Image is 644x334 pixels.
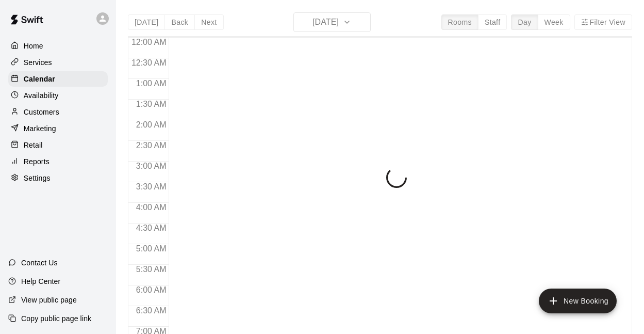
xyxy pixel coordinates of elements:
[134,141,169,150] span: 2:30 AM
[129,38,169,46] span: 12:00 AM
[8,170,108,186] a: Settings
[24,90,59,101] p: Availability
[134,120,169,129] span: 2:00 AM
[134,224,169,232] span: 4:30 AM
[134,100,169,108] span: 1:30 AM
[24,156,49,167] p: Reports
[134,203,169,212] span: 4:00 AM
[134,182,169,191] span: 3:30 AM
[8,55,108,70] a: Services
[539,289,617,313] button: add
[21,258,58,268] p: Contact Us
[8,121,108,136] a: Marketing
[8,38,108,54] a: Home
[8,88,108,103] a: Availability
[134,265,169,274] span: 5:30 AM
[8,71,108,87] a: Calendar
[24,123,56,134] p: Marketing
[21,276,60,287] p: Help Center
[134,244,169,253] span: 5:00 AM
[8,154,108,169] a: Reports
[24,173,51,183] p: Settings
[129,58,169,67] span: 12:30 AM
[21,313,91,324] p: Copy public page link
[24,140,43,150] p: Retail
[134,162,169,170] span: 3:00 AM
[8,137,108,153] a: Retail
[134,306,169,315] span: 6:30 AM
[8,104,108,120] a: Customers
[24,57,52,68] p: Services
[134,285,169,294] span: 6:00 AM
[24,41,43,51] p: Home
[134,79,169,88] span: 1:00 AM
[24,74,55,84] p: Calendar
[21,295,77,305] p: View public page
[24,107,59,117] p: Customers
